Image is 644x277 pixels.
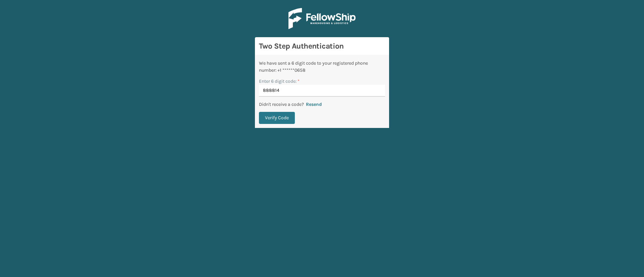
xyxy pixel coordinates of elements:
button: Resend [304,101,324,108]
img: Logo [288,8,356,29]
p: Didn't receive a code? [259,101,304,108]
label: Enter 6 digit code: [259,78,300,85]
button: Verify Code [259,112,295,124]
div: We have sent a 6 digit code to your registered phone number: +1 ******0658 [259,60,385,74]
h3: Two Step Authentication [259,41,385,51]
